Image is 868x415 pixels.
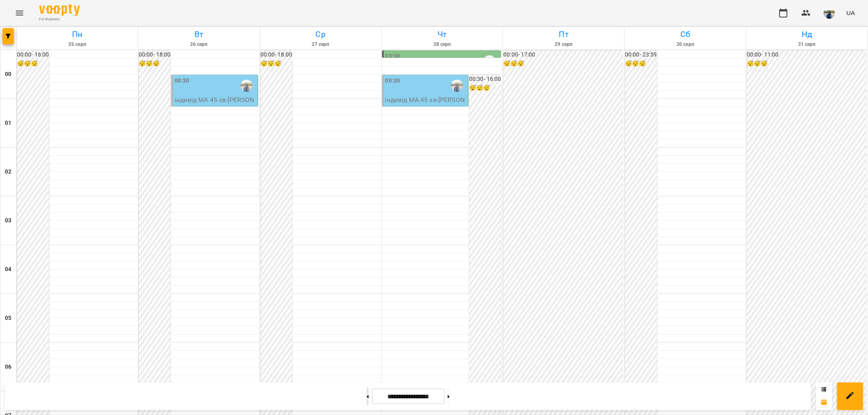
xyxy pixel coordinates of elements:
[139,59,171,68] h6: 😴😴😴
[17,59,49,68] h6: 😴😴😴
[17,50,49,59] h6: 00:00 - 16:00
[5,167,11,176] h6: 02
[451,80,463,92] img: Олійник Алла
[747,59,866,68] h6: 😴😴😴
[824,7,835,19] img: 79bf113477beb734b35379532aeced2e.jpg
[625,50,657,59] h6: 00:00 - 23:59
[175,76,190,85] label: 00:30
[469,84,501,93] h6: 😴😴😴
[748,28,866,41] h6: Нд
[18,28,137,41] h6: Пн
[625,59,657,68] h6: 😴😴😴
[5,363,11,372] h6: 06
[843,5,858,20] button: UA
[503,59,623,68] h6: 😴😴😴
[846,9,855,17] span: UA
[260,50,292,59] h6: 00:00 - 18:00
[261,41,380,48] h6: 27 серп
[10,3,29,23] button: Menu
[626,41,745,48] h6: 30 серп
[385,52,400,61] label: 23:30
[241,80,253,92] img: Олійник Алла
[5,265,11,274] h6: 04
[140,28,258,41] h6: Вт
[39,4,80,16] img: Voopty Logo
[383,28,502,41] h6: Чт
[39,17,80,22] span: For Business
[5,70,11,79] h6: 00
[469,75,501,84] h6: 00:30 - 16:00
[385,76,400,85] label: 00:30
[504,28,623,41] h6: Пт
[5,216,11,225] h6: 03
[626,28,745,41] h6: Сб
[503,50,623,59] h6: 00:00 - 17:00
[483,55,496,67] img: Олійник Алла
[5,119,11,128] h6: 01
[18,41,137,48] h6: 25 серп
[260,59,292,68] h6: 😴😴😴
[5,314,11,323] h6: 05
[504,41,623,48] h6: 29 серп
[747,50,866,59] h6: 00:00 - 11:00
[385,95,467,114] p: індивід МА 45 хв - [PERSON_NAME]
[139,50,171,59] h6: 00:00 - 18:00
[261,28,380,41] h6: Ср
[748,41,866,48] h6: 31 серп
[383,41,502,48] h6: 28 серп
[175,95,256,114] p: індивід МА 45 хв - [PERSON_NAME]
[140,41,258,48] h6: 26 серп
